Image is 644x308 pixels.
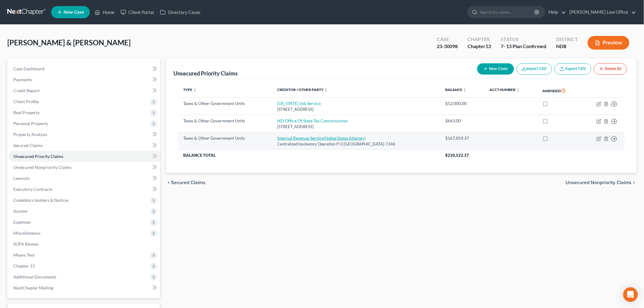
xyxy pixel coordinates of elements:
a: Lawsuits [9,173,160,184]
th: Amended [537,84,581,98]
i: unfold_more [516,88,520,92]
i: (United States Attorney) [324,135,366,141]
span: 13 [485,43,491,49]
a: Executory Contracts [9,184,160,195]
span: New Case [64,10,84,15]
div: Chapter [467,43,491,50]
button: chevron_left Secured Claims [166,180,205,185]
div: 7- 13 Plan Confirmed [501,43,546,50]
span: $220,522.37 [446,153,469,158]
a: Balance unfold_more [446,87,467,92]
span: SOFA Review [13,241,39,247]
span: Unsecured Priority Claims [13,154,63,159]
span: Secured Claims [13,143,43,148]
i: unfold_more [463,88,467,92]
a: Type unfold_more [183,87,197,92]
div: Case [437,36,458,43]
a: Export CSV [555,63,591,75]
div: Taxes & Other Government Units [183,100,268,107]
div: [STREET_ADDRESS] [277,124,436,130]
a: Creditor / Other Party unfold_more [277,87,328,92]
button: Import CSV [516,63,552,75]
th: Balance Total [178,150,441,161]
div: $663.00 [446,118,480,124]
div: Open Intercom Messenger [623,287,638,302]
button: Delete All [594,63,627,75]
a: NextChapter Mailing [9,282,160,293]
a: Directory Cases [157,7,204,18]
a: ND Office Of State Tax Commissioner [277,118,348,123]
a: Internal Revenue Service(United States Attorney) [277,135,366,141]
div: District [556,36,578,43]
span: Lawsuits [13,176,30,181]
a: Home [92,7,117,18]
i: unfold_more [193,88,197,92]
a: Help [546,7,566,18]
a: [US_STATE] Job Service [277,101,321,106]
span: Unsecured Nonpriority Claims [566,180,632,185]
i: chevron_right [632,180,637,185]
a: Client Portal [117,7,157,18]
span: Credit Report [13,88,40,93]
span: Unsecured Nonpriority Claims [13,165,72,170]
a: Credit Report [9,85,160,96]
span: [PERSON_NAME] & [PERSON_NAME] [7,38,131,47]
button: Preview [588,36,629,50]
div: Taxes & Other Government Units [183,135,268,141]
div: Status [501,36,546,43]
span: Secured Claims [171,180,205,185]
a: Secured Claims [9,140,160,151]
div: $52,000.00 [446,100,480,107]
span: NextChapter Mailing [13,285,53,290]
span: Chapter 13 [13,263,35,268]
span: Personal Property [13,121,48,126]
a: Property Analysis [9,129,160,140]
div: Taxes & Other Government Units [183,118,268,124]
span: Executory Contracts [13,187,52,192]
span: Means Test [13,252,34,257]
a: SOFA Review [9,239,160,250]
span: Codebtors Insiders & Notices [13,198,69,203]
a: Unsecured Nonpriority Claims [9,162,160,173]
span: Property Analysis [13,132,47,137]
div: $167,859.37 [446,135,480,141]
div: NDB [556,43,578,50]
span: Income [13,208,27,214]
a: Case Dashboard [9,63,160,74]
i: chevron_left [166,180,171,185]
span: Expenses [13,219,31,225]
span: Additional Documents [13,274,56,279]
a: Acct Number unfold_more [490,87,520,92]
button: New Claim [477,63,514,75]
div: Unsecured Priority Claims [173,70,238,77]
span: Client Profile [13,99,39,104]
span: Case Dashboard [13,66,44,71]
a: Payments [9,74,160,85]
div: [STREET_ADDRESS] [277,107,436,112]
span: Real Property [13,110,40,115]
i: unfold_more [324,88,328,92]
span: Payments [13,77,32,82]
a: Unsecured Priority Claims [9,151,160,162]
div: 23-30098 [437,43,458,50]
div: Centralized Insolvency Operation P O [GEOGRAPHIC_DATA]-7346 [277,141,436,147]
div: Chapter [467,36,491,43]
input: Search by name... [480,6,535,18]
a: [PERSON_NAME] Law Office [567,7,636,18]
span: Miscellaneous [13,230,40,236]
button: Unsecured Nonpriority Claims chevron_right [566,180,637,185]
